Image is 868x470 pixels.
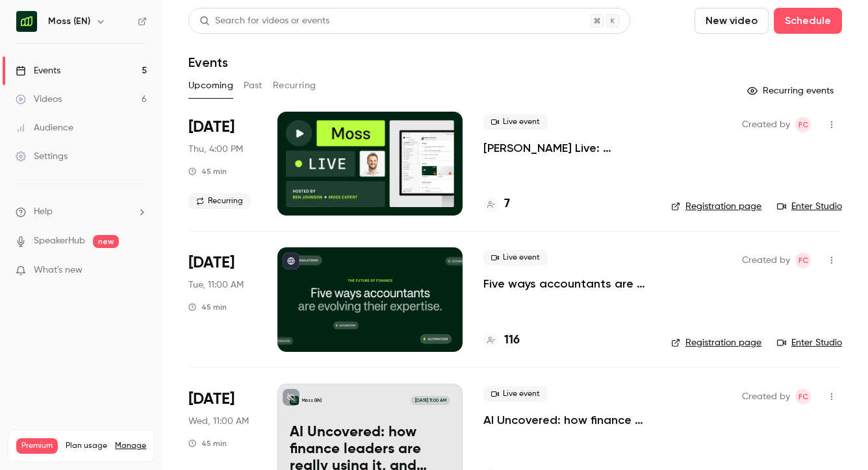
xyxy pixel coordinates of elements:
[483,412,650,428] a: AI Uncovered: how finance leaders are really using it, and their next big bets
[34,205,53,219] span: Help
[188,389,235,410] span: [DATE]
[411,396,450,405] span: [DATE] 11:00 AM
[188,438,227,449] div: 45 min
[16,11,37,32] img: Moss (EN)
[671,336,761,349] a: Registration page
[483,195,510,213] a: 7
[742,389,790,404] span: Created by
[199,14,329,28] div: Search for videos or events
[777,200,842,213] a: Enter Studio
[188,112,257,216] div: Oct 2 Thu, 3:00 PM (Europe/London)
[795,253,811,268] span: Felicity Cator
[188,166,227,177] div: 45 min
[16,205,147,219] li: help-dropdown-opener
[798,389,808,404] span: FC
[16,150,68,163] div: Settings
[34,234,85,248] a: SpeakerHub
[16,93,62,106] div: Videos
[795,389,811,404] span: Felicity Cator
[504,332,520,349] h4: 116
[93,235,119,248] span: new
[795,117,811,132] span: Felicity Cator
[273,75,316,96] button: Recurring
[483,250,548,266] span: Live event
[16,438,58,454] span: Premium
[798,253,808,268] span: FC
[16,121,73,134] div: Audience
[483,114,548,130] span: Live event
[483,386,548,402] span: Live event
[742,117,790,132] span: Created by
[244,75,262,96] button: Past
[16,64,60,77] div: Events
[188,75,233,96] button: Upcoming
[483,276,650,291] a: Five ways accountants are evolving their expertise, for the future of finance
[671,200,761,213] a: Registration page
[131,265,147,277] iframe: Noticeable Trigger
[504,195,510,213] h4: 7
[798,117,808,132] span: FC
[774,8,842,34] button: Schedule
[115,441,146,451] a: Manage
[483,332,520,349] a: 116
[188,193,251,209] span: Recurring
[188,247,257,351] div: Oct 14 Tue, 11:00 AM (Europe/Berlin)
[188,253,235,273] span: [DATE]
[483,140,650,156] a: [PERSON_NAME] Live: Experience spend management automation with [PERSON_NAME]
[188,302,227,312] div: 45 min
[302,397,322,404] p: Moss (EN)
[741,80,842,101] button: Recurring events
[777,336,842,349] a: Enter Studio
[66,441,107,451] span: Plan usage
[34,264,83,277] span: What's new
[188,143,243,156] span: Thu, 4:00 PM
[742,253,790,268] span: Created by
[188,415,249,428] span: Wed, 11:00 AM
[188,117,235,138] span: [DATE]
[188,55,228,70] h1: Events
[188,278,244,291] span: Tue, 11:00 AM
[695,8,769,34] button: New video
[48,15,90,28] h6: Moss (EN)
